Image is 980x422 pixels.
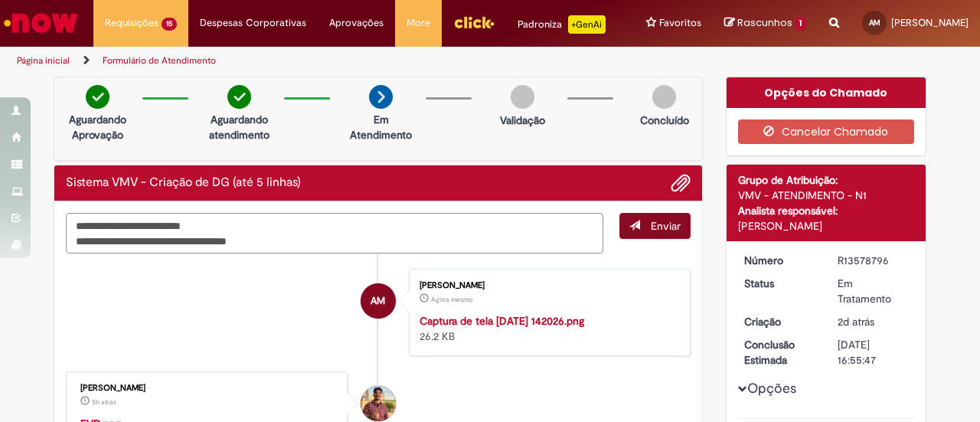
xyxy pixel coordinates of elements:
[727,77,926,108] div: Opções do Chamado
[511,85,534,109] img: img-circle-grey.png
[431,295,472,304] span: Agora mesmo
[838,315,874,329] time: 29/09/2025 18:10:08
[11,47,642,75] ul: Trilhas de página
[733,337,827,368] dt: Conclusão Estimada
[738,188,915,203] div: VMV - ATENDIMENTO - N1
[671,173,691,193] button: Adicionar anexos
[738,119,915,144] button: Cancelar Chamado
[371,283,385,319] span: AM
[891,16,969,29] span: [PERSON_NAME]
[453,11,495,34] img: click_logo_yellow_360x200.png
[724,16,806,31] a: Rascunhos
[66,213,603,254] textarea: Digite sua mensagem aqui...
[737,15,792,30] span: Rascunhos
[838,315,874,329] span: 2d atrás
[361,386,396,421] div: Vitor Jeremias Da Silva
[200,15,306,31] span: Despesas Corporativas
[651,219,681,233] span: Enviar
[518,15,606,34] div: Padroniza
[344,112,418,142] p: Em Atendimento
[659,15,701,31] span: Favoritos
[60,112,135,142] p: Aguardando Aprovação
[92,397,116,407] time: 01/10/2025 09:25:13
[66,176,301,190] h2: Sistema VMV - Criação de DG (até 5 linhas) Histórico de tíquete
[227,85,251,109] img: check-circle-green.png
[431,295,472,304] time: 01/10/2025 14:20:50
[838,314,909,329] div: 29/09/2025 18:10:08
[733,276,827,291] dt: Status
[420,314,584,328] a: Captura de tela [DATE] 142026.png
[738,218,915,234] div: [PERSON_NAME]
[640,113,689,128] p: Concluído
[733,253,827,268] dt: Número
[733,314,827,329] dt: Criação
[738,172,915,188] div: Grupo de Atribuição:
[369,85,393,109] img: arrow-next.png
[329,15,384,31] span: Aprovações
[103,54,216,67] a: Formulário de Atendimento
[105,15,158,31] span: Requisições
[17,54,70,67] a: Página inicial
[568,15,606,34] p: +GenAi
[795,17,806,31] span: 1
[838,337,909,368] div: [DATE] 16:55:47
[838,253,909,268] div: R13578796
[738,203,915,218] div: Analista responsável:
[162,18,177,31] span: 15
[619,213,691,239] button: Enviar
[2,8,80,38] img: ServiceNow
[420,281,675,290] div: [PERSON_NAME]
[869,18,880,28] span: AM
[407,15,430,31] span: More
[420,313,675,344] div: 26.2 KB
[92,397,116,407] span: 5h atrás
[500,113,545,128] p: Validação
[652,85,676,109] img: img-circle-grey.png
[838,276,909,306] div: Em Tratamento
[202,112,276,142] p: Aguardando atendimento
[361,283,396,319] div: Ana Medina
[86,85,109,109] img: check-circle-green.png
[80,384,335,393] div: [PERSON_NAME]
